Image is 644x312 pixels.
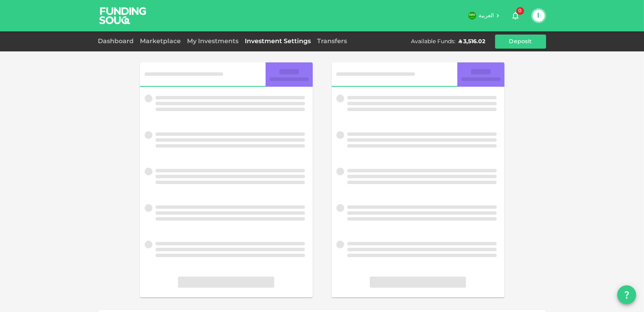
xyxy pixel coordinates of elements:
[479,13,494,18] span: العربية
[533,10,545,22] button: I
[137,38,184,44] a: Marketplace
[98,38,137,44] a: Dashboard
[314,38,350,44] a: Transfers
[184,38,242,44] a: My Investments
[617,285,636,304] button: question
[242,38,314,44] a: Investment Settings
[495,35,546,49] button: Deposit
[516,7,524,15] span: 0
[459,38,486,46] div: ʢ 3,516.02
[411,38,456,46] div: Available Funds :
[508,8,523,24] button: 0
[468,12,476,20] img: flag-sa.b9a346574cdc8950dd34b50780441f57.svg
